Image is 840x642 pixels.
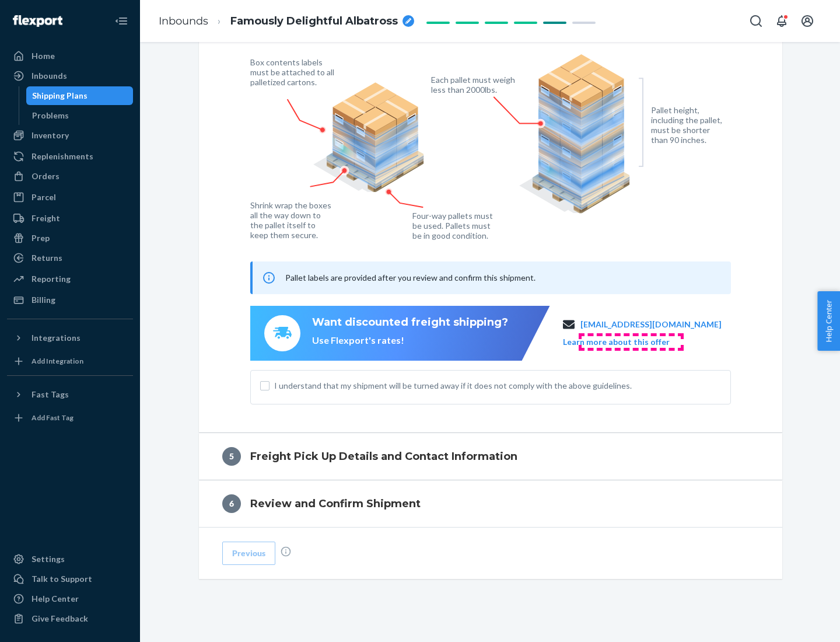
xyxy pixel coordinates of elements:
[7,47,133,65] a: Home
[312,315,508,330] div: Want discounted freight shipping?
[250,57,337,87] figcaption: Box contents labels must be attached to all palletized cartons.
[32,593,79,605] div: Help Center
[250,449,517,464] h4: Freight Pick Up Details and Contact Information
[250,496,421,511] h4: Review and Confirm Shipment
[32,130,69,141] div: Inventory
[250,200,334,240] figcaption: Shrink wrap the boxes all the way down to the pallet itself to keep them secure.
[7,291,133,309] a: Billing
[7,329,133,347] button: Integrations
[26,86,134,105] a: Shipping Plans
[817,291,840,351] button: Help Center
[199,480,782,527] button: 6Review and Confirm Shipment
[32,332,80,344] div: Integrations
[32,151,93,162] div: Replenishments
[199,433,782,480] button: 5Freight Pick Up Details and Contact Information
[222,542,275,565] button: Previous
[651,105,727,145] figcaption: Pallet height, including the pallet, must be shorter than 90 inches.
[32,553,65,565] div: Settings
[580,319,722,330] a: [EMAIL_ADDRESS][DOMAIN_NAME]
[32,252,62,264] div: Returns
[431,75,518,95] figcaption: Each pallet must weigh less than 2000lbs.
[32,389,69,400] div: Fast Tags
[7,229,133,247] a: Prep
[274,380,721,392] span: I understand that my shipment will be turned away if it does not comply with the above guidelines.
[7,167,133,186] a: Orders
[149,4,423,39] ol: breadcrumbs
[32,191,56,203] div: Parcel
[260,381,269,390] input: I understand that my shipment will be turned away if it does not comply with the above guidelines.
[7,270,133,288] a: Reporting
[32,273,71,285] div: Reporting
[412,211,494,240] figcaption: Four-way pallets must be used. Pallets must be in good condition.
[744,9,768,33] button: Open Search Box
[7,409,133,427] a: Add Fast Tag
[7,126,133,145] a: Inventory
[7,609,133,628] button: Give Feedback
[32,50,55,62] div: Home
[26,106,134,125] a: Problems
[563,336,670,348] button: Learn more about this offer
[7,589,133,608] a: Help Center
[285,273,535,282] span: Pallet labels are provided after you review and confirm this shipment.
[32,170,60,182] div: Orders
[32,70,67,82] div: Inbounds
[32,294,55,306] div: Billing
[796,9,819,33] button: Open account menu
[7,385,133,404] button: Fast Tags
[7,188,133,207] a: Parcel
[32,573,92,585] div: Talk to Support
[32,90,87,102] div: Shipping Plans
[7,352,133,371] a: Add Integration
[7,249,133,267] a: Returns
[13,15,62,27] img: Flexport logo
[7,67,133,85] a: Inbounds
[159,15,208,27] a: Inbounds
[32,110,69,121] div: Problems
[222,494,241,513] div: 6
[770,9,793,33] button: Open notifications
[7,550,133,568] a: Settings
[7,147,133,166] a: Replenishments
[32,232,50,244] div: Prep
[32,356,83,366] div: Add Integration
[32,413,73,423] div: Add Fast Tag
[312,334,508,347] div: Use Flexport's rates!
[230,14,398,29] span: Famously Delightful Albatross
[7,209,133,228] a: Freight
[110,9,133,33] button: Close Navigation
[222,447,241,466] div: 5
[32,212,60,224] div: Freight
[32,613,88,624] div: Give Feedback
[7,570,133,588] a: Talk to Support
